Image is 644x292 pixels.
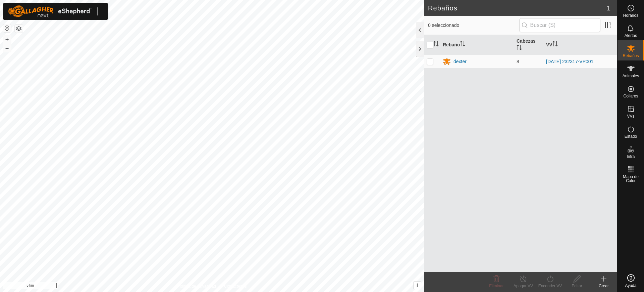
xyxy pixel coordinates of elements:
a: [DATE] 232317-VP001 [546,59,593,64]
span: Horarios [623,13,638,17]
span: Rebaños [623,54,639,58]
p-sorticon: Activar para ordenar [517,46,522,51]
th: VV [543,35,617,55]
a: Ayuda [618,272,644,290]
button: Capas del Mapa [15,25,23,33]
div: Apagar VV [510,283,537,289]
p-sorticon: Activar para ordenar [552,42,558,47]
div: Editar [563,283,590,289]
span: Ayuda [625,284,637,288]
div: dexter [453,58,467,65]
button: i [414,282,421,289]
button: Restablecer Mapa [3,24,11,32]
th: Cabezas [514,35,543,55]
a: Contáctenos [224,283,247,289]
span: Infra [627,155,635,159]
span: 8 [517,59,519,64]
span: i [417,282,418,288]
a: Política de Privacidad [177,283,216,289]
button: – [3,44,11,52]
span: Alertas [625,34,637,38]
p-sorticon: Activar para ordenar [433,42,439,47]
h2: Rebaños [428,4,607,12]
span: 0 seleccionado [428,22,519,29]
span: Mapa de Calor [619,175,642,183]
span: 1 [607,3,610,13]
span: Collares [623,94,638,98]
div: Crear [590,283,617,289]
span: Eliminar [489,284,503,288]
input: Buscar (S) [519,18,600,32]
span: Estado [625,134,637,138]
button: + [3,35,11,43]
span: VVs [627,114,634,118]
div: Encender VV [537,283,563,289]
p-sorticon: Activar para ordenar [460,42,465,47]
span: Animales [623,74,639,78]
th: Rebaño [440,35,514,55]
img: Logo Gallagher [8,5,92,17]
